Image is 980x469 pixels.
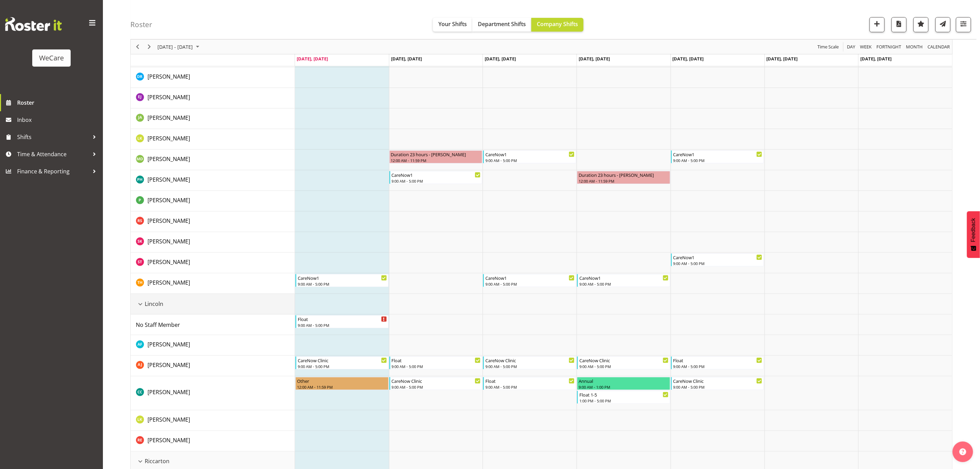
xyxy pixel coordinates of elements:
div: 12:00 AM - 11:59 PM [297,384,387,390]
a: [PERSON_NAME] [147,278,190,287]
div: 9:00 AM - 5:00 PM [673,384,763,390]
div: CareNow Clinic [392,377,481,384]
span: [PERSON_NAME] [147,196,190,204]
a: [PERSON_NAME] [147,72,190,81]
button: Your Shifts [433,18,472,32]
div: Charlotte Courtney"s event - CareNow Clinic Begin From Tuesday, September 9, 2025 at 9:00:00 AM G... [389,377,483,390]
a: [PERSON_NAME] [147,361,190,369]
div: Marie-Claire Dickson-Bakker"s event - CareNow1 Begin From Friday, September 12, 2025 at 9:00:00 A... [671,150,764,163]
div: 9:00 AM - 5:00 PM [298,322,387,328]
td: Liandy Kritzinger resource [131,129,295,150]
span: [PERSON_NAME] [147,238,190,245]
span: [PERSON_NAME] [147,388,190,396]
div: CareNow Clinic [673,377,763,384]
span: [PERSON_NAME] [147,155,190,163]
h4: Roster [130,21,152,28]
div: 9:00 AM - 5:00 PM [485,364,575,369]
div: CareNow1 [485,151,575,158]
div: 9:00 AM - 5:00 PM [298,281,387,287]
td: Charlotte Courtney resource [131,376,295,410]
button: Fortnight [875,43,902,51]
div: Previous [132,39,143,54]
div: Amy Johannsen"s event - CareNow Clinic Begin From Monday, September 8, 2025 at 9:00:00 AM GMT+12:... [295,356,389,369]
td: Rhianne Sharples resource [131,211,295,232]
span: [DATE], [DATE] [297,56,328,62]
button: Timeline Week [859,43,873,51]
span: Finance & Reporting [17,166,89,176]
div: Philippa Henry"s event - Duration 23 hours - Philippa Henry Begin From Thursday, September 11, 20... [577,171,670,184]
span: No Staff Member [136,321,180,329]
div: WeCare [39,53,64,63]
div: 12:00 AM - 11:59 PM [579,178,669,184]
a: [PERSON_NAME] [147,155,190,163]
a: [PERSON_NAME] [147,415,190,424]
div: CareNow Clinic [485,357,575,364]
div: 9:00 AM - 5:00 PM [485,158,575,163]
div: CareNow1 [673,151,763,158]
div: 9:00 AM - 5:00 PM [392,384,481,390]
div: Charlotte Courtney"s event - Other Begin From Monday, September 8, 2025 at 12:00:00 AM GMT+12:00 ... [295,377,389,390]
div: Philippa Henry"s event - CareNow1 Begin From Tuesday, September 9, 2025 at 9:00:00 AM GMT+12:00 E... [389,171,483,184]
div: Charlotte Courtney"s event - Float 1-5 Begin From Thursday, September 11, 2025 at 1:00:00 PM GMT+... [577,391,670,404]
button: Add a new shift [870,17,885,32]
button: Department Shifts [472,18,531,32]
div: Tillie Hollyer"s event - CareNow1 Begin From Wednesday, September 10, 2025 at 9:00:00 AM GMT+12:0... [483,274,576,287]
div: Simone Turner"s event - CareNow1 Begin From Friday, September 12, 2025 at 9:00:00 AM GMT+12:00 En... [671,253,764,266]
div: CareNow1 [485,274,575,281]
div: Charlotte Courtney"s event - Float Begin From Wednesday, September 10, 2025 at 9:00:00 AM GMT+12:... [483,377,576,390]
span: [PERSON_NAME] [147,279,190,286]
div: CareNow Clinic [579,357,669,364]
span: [DATE], [DATE] [860,56,892,62]
span: Department Shifts [478,20,526,28]
button: Feedback - Show survey [967,211,980,258]
span: Day [846,43,856,51]
div: Annual [579,377,669,384]
div: Amy Johannsen"s event - CareNow Clinic Begin From Thursday, September 11, 2025 at 9:00:00 AM GMT+... [577,356,670,369]
span: Week [859,43,872,51]
a: [PERSON_NAME] [147,436,190,444]
div: 9:00 AM - 5:00 PM [485,281,575,287]
td: Saahit Kour resource [131,232,295,253]
span: Riccarton [145,457,169,465]
div: Marie-Claire Dickson-Bakker"s event - CareNow1 Begin From Wednesday, September 10, 2025 at 9:00:0... [483,150,576,163]
span: [PERSON_NAME] [147,341,190,348]
span: Time Scale [817,43,839,51]
td: Rachel Els resource [131,431,295,451]
div: Float 1-5 [579,391,669,398]
span: calendar [927,43,951,51]
div: CareNow Clinic [298,357,387,364]
a: [PERSON_NAME] [147,196,190,204]
div: Tillie Hollyer"s event - CareNow1 Begin From Monday, September 8, 2025 at 9:00:00 AM GMT+12:00 En... [295,274,389,287]
div: CareNow1 [673,254,763,261]
span: Lincoln [145,300,163,308]
span: [DATE] - [DATE] [157,43,193,51]
a: [PERSON_NAME] [147,388,190,396]
td: Deepti Raturi resource [131,67,295,88]
td: Pooja Prabhu resource [131,191,295,211]
div: Float [298,316,387,322]
button: Send a list of all shifts for the selected filtered period to all rostered employees. [935,17,951,32]
span: Roster [17,98,99,108]
div: 9:00 AM - 5:00 PM [673,364,763,369]
span: Your Shifts [438,20,467,28]
span: [PERSON_NAME] [147,258,190,266]
div: No Staff Member"s event - Float Begin From Monday, September 8, 2025 at 9:00:00 AM GMT+12:00 Ends... [295,315,389,328]
td: Jane Arps resource [131,108,295,129]
a: [PERSON_NAME] [147,175,190,184]
button: September 08 - 14, 2025 [156,43,202,51]
button: Previous [133,43,142,51]
img: help-xxl-2.png [959,448,966,455]
a: [PERSON_NAME] [147,258,190,266]
span: Fortnight [876,43,902,51]
span: [PERSON_NAME] [147,135,190,142]
a: No Staff Member [136,321,180,329]
div: 9:00 AM - 5:00 PM [673,158,763,163]
td: Lincoln resource [131,294,295,314]
button: Timeline Month [905,43,924,51]
td: No Staff Member resource [131,314,295,335]
div: CareNow1 [579,274,669,281]
span: [DATE], [DATE] [391,56,422,62]
td: Philippa Henry resource [131,170,295,191]
div: 9:00 AM - 5:00 PM [579,281,669,287]
button: Download a PDF of the roster according to the set date range. [892,17,907,32]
